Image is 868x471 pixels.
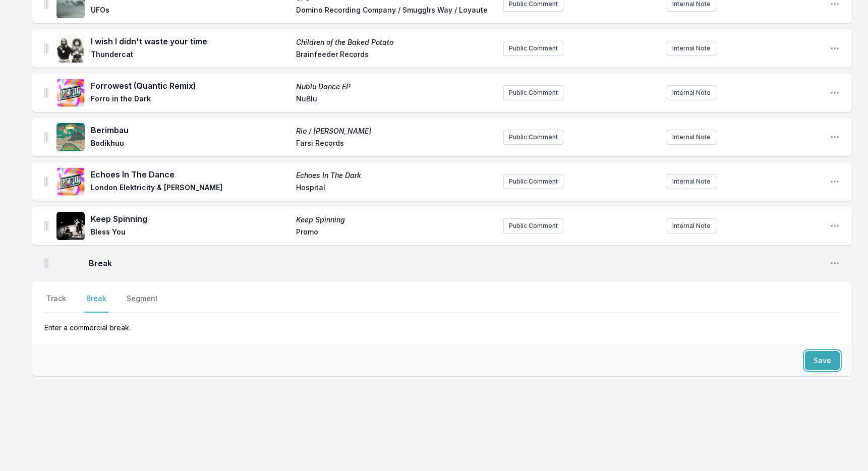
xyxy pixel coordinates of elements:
span: Berimbau [91,124,290,136]
button: Open playlist item options [830,132,840,142]
span: Brainfeeder Records [296,49,495,62]
button: Public Comment [503,130,563,145]
button: Open playlist item options [830,43,840,53]
span: Keep Spinning [91,213,290,225]
button: Internal Note [667,41,716,56]
span: Nublu Dance EP [296,82,495,92]
span: Keep Spinning [296,215,495,225]
span: Echoes In The Dark [296,170,495,181]
button: Save [805,351,840,370]
span: Bless You [91,227,290,239]
img: Drag Handle [44,221,48,231]
span: Echoes In The Dance [91,168,290,181]
span: Promo [296,227,495,239]
img: Drag Handle [44,176,48,187]
button: Track [44,293,68,313]
button: Internal Note [667,130,716,145]
span: UFOs [91,5,290,17]
button: Internal Note [667,85,716,100]
button: Public Comment [503,174,563,189]
span: Farsi Records [296,138,495,150]
span: Rio / [PERSON_NAME] [296,126,495,136]
img: Rio / Bodianova [56,123,85,151]
img: Drag Handle [44,132,48,142]
span: Hospital [296,183,495,195]
img: Echoes In The Dark [56,167,85,196]
img: Drag Handle [44,88,48,98]
span: Bodikhuu [91,138,290,150]
img: Nublu Dance EP [56,79,85,107]
span: Forro in the Dark [91,94,290,106]
button: Open playlist item options [830,221,840,231]
span: Domino Recording Company / Smugglrs Way / Loyaute [296,5,495,17]
button: Break [84,293,108,313]
button: Public Comment [503,41,563,56]
span: Children of the Baked Potato [296,37,495,47]
button: Open playlist item options [830,88,840,98]
button: Internal Note [667,174,716,189]
button: Segment [125,293,160,313]
button: Open playlist item options [830,258,840,268]
img: Children of the Baked Potato [56,34,85,63]
span: Forrowest (Quantic Remix) [91,80,290,92]
span: Thundercat [91,49,290,62]
button: Public Comment [503,218,563,233]
span: Break [89,257,822,269]
span: NuBlu [296,94,495,106]
img: Drag Handle [44,43,48,53]
img: Keep Spinning [56,212,85,240]
button: Open playlist item options [830,176,840,187]
span: London Elektricity & [PERSON_NAME] [91,183,290,195]
span: I wish I didn't waste your time [91,35,290,47]
button: Public Comment [503,85,563,100]
p: Enter a commercial break. [44,313,840,333]
button: Internal Note [667,218,716,233]
img: Drag Handle [44,258,48,268]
